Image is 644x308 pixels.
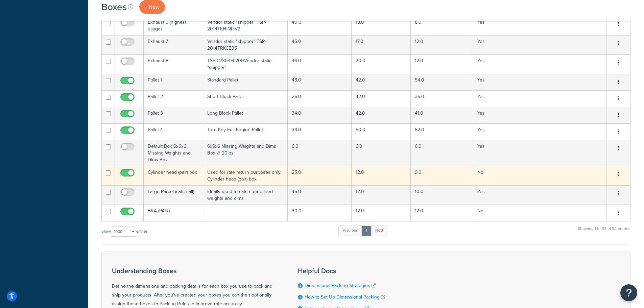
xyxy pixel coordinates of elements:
td: Pallet 3 [144,107,203,123]
td: No [473,205,606,221]
td: 8.0 [411,16,473,35]
td: 26.0 [288,90,352,107]
td: 17.0 [352,35,410,54]
td: 45.0 [288,35,352,54]
a: Previous [338,226,362,236]
td: 35.0 [411,90,473,107]
td: 40.0 [288,16,352,35]
td: 12.0 [411,35,473,54]
a: 1 [361,226,372,236]
td: 12.0 [411,205,473,221]
td: 6.0 [411,140,473,166]
td: 12.0 [352,205,410,221]
td: Pallet 4 [144,123,203,140]
td: 45.0 [288,185,352,205]
td: Ideally used to catch undefined weights and dims [203,185,288,205]
td: Used for rate return purposes only. Cylinder head (pair) box [203,166,288,185]
td: 39.0 [288,123,352,140]
td: Exhaust 6 (highest usage) [144,16,203,35]
td: 25.0 [288,166,352,185]
td: 48.0 [288,74,352,90]
td: Pallet 2 [144,90,203,107]
a: Dimensional Packing Strategies [305,282,376,289]
td: 34.0 [288,107,352,123]
a: How to Set Up Dimensional Packing [305,293,385,301]
td: Yes [473,54,606,74]
td: Yes [473,123,606,140]
td: Exhaust 8 [144,54,203,74]
button: Open Resource Center [620,284,637,301]
td: Cylinder head (pair) box [144,166,203,185]
td: Vendor static "shipper" TSP-2014TRKCB35 [203,35,288,54]
h3: Helpful Docs [298,267,404,275]
td: 10.0 [411,185,473,205]
td: Yes [473,90,606,107]
td: TSP C7304H-200Vendor static "shipper" [203,54,288,74]
td: No [473,166,606,185]
td: 41.0 [411,107,473,123]
td: 52.0 [411,123,473,140]
td: 20.0 [352,54,410,74]
h1: Boxes [101,0,127,14]
td: Standard Pallet [203,74,288,90]
div: Showing 1 to 32 of 32 entries [578,225,630,239]
td: Yes [473,140,606,166]
td: 42.0 [352,74,410,90]
td: Default Box 6x6x6 Missing Weights and Dims Box [144,140,203,166]
td: 12.0 [411,54,473,74]
td: Yes [473,107,606,123]
td: 9.0 [411,166,473,185]
td: 6x6x6 Missing Weights and Dims Box @ 20lbs [203,140,288,166]
td: 54.0 [411,74,473,90]
td: 6.0 [352,140,410,166]
td: Large Parcel (catch-all) [144,185,203,205]
span: + New [145,3,160,11]
td: Yes [473,16,606,35]
td: 30.0 [288,205,352,221]
td: Yes [473,185,606,205]
td: 46.0 [288,54,352,74]
td: Yes [473,74,606,90]
a: Next [371,226,387,236]
td: 12.0 [352,185,410,205]
td: Long Block Pallet [203,107,288,123]
label: Show entries [101,227,147,237]
select: Showentries [111,227,136,237]
td: BRA (PAIR) [144,205,203,221]
td: Turn Key Full Engine Pallet [203,123,288,140]
td: 12.0 [352,166,410,185]
td: 42.0 [352,90,410,107]
td: 6.0 [288,140,352,166]
h3: Understanding Boxes [112,267,281,275]
td: Yes [473,35,606,54]
td: Short Block Pallet [203,90,288,107]
td: Vendor static "shipper" TSP-2014TKH-NP-V2 [203,16,288,35]
td: Pallet 1 [144,74,203,90]
td: Exhaust 7 [144,35,203,54]
td: 42.0 [352,107,410,123]
td: 18.0 [352,16,410,35]
td: 50.0 [352,123,410,140]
